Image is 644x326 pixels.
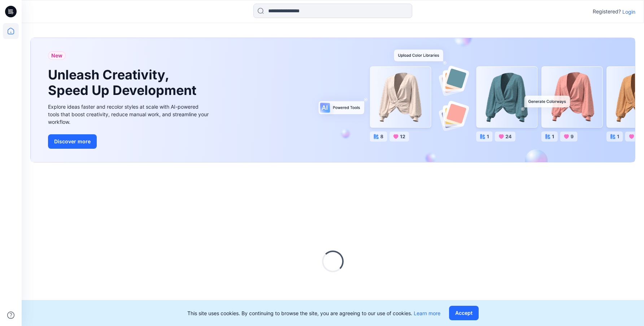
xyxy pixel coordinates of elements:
span: New [51,51,62,60]
p: This site uses cookies. By continuing to browse the site, you are agreeing to our use of cookies. [187,309,440,317]
h1: Unleash Creativity, Speed Up Development [48,67,200,98]
div: Explore ideas faster and recolor styles at scale with AI-powered tools that boost creativity, red... [48,103,210,126]
a: Learn more [414,310,440,316]
p: Login [622,8,635,16]
button: Accept [449,306,479,320]
a: Discover more [48,134,210,149]
p: Registered? [593,7,621,16]
button: Discover more [48,134,97,149]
